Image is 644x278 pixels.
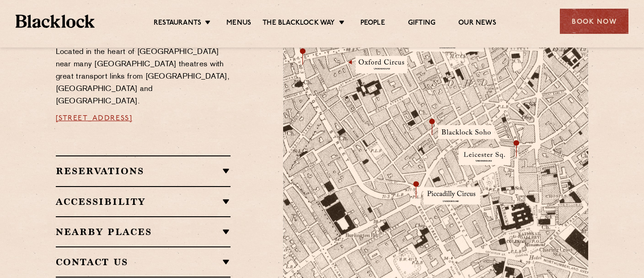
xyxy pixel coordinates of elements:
a: [STREET_ADDRESS] [56,115,133,122]
div: Book Now [560,9,628,34]
h2: Contact Us [56,257,231,267]
p: Located in the heart of [GEOGRAPHIC_DATA] near many [GEOGRAPHIC_DATA] theatres with great transpo... [56,46,231,108]
img: BL_Textured_Logo-footer-cropped.svg [16,15,95,28]
a: Our News [458,19,496,29]
a: Menus [226,19,251,29]
a: Restaurants [154,19,201,29]
a: People [360,19,385,29]
h2: Accessibility [56,196,231,207]
h2: Nearby Places [56,226,231,237]
h2: Reservations [56,166,231,176]
a: Gifting [408,19,435,29]
a: The Blacklock Way [263,19,335,29]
